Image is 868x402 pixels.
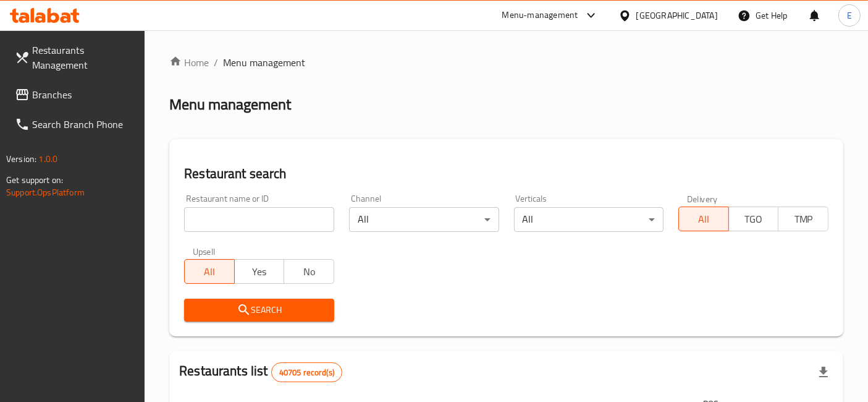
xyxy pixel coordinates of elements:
button: No [284,259,334,284]
span: Version: [6,151,36,167]
span: Branches [32,87,135,102]
div: Menu-management [502,8,578,23]
input: Search for restaurant name or ID.. [184,207,334,232]
nav: breadcrumb [169,55,843,70]
button: All [678,207,729,231]
div: [GEOGRAPHIC_DATA] [636,9,718,22]
div: All [514,207,664,232]
span: No [289,263,329,281]
span: Yes [240,263,280,281]
div: Export file [809,357,838,387]
h2: Menu management [169,95,291,114]
h2: Restaurants list [179,362,342,382]
button: All [184,259,235,284]
button: Search [184,299,334,322]
button: Yes [234,259,285,284]
li: / [214,55,218,70]
span: Restaurants Management [32,43,135,72]
span: 1.0.0 [38,151,57,167]
span: Get support on: [6,172,63,188]
span: Search Branch Phone [32,117,135,132]
a: Home [169,55,209,70]
button: TMP [778,207,828,231]
span: TGO [734,210,774,228]
label: Delivery [687,194,718,203]
a: Search Branch Phone [5,109,145,139]
span: All [684,210,724,228]
span: All [190,263,230,281]
span: 40705 record(s) [272,367,342,378]
span: E [847,9,852,22]
a: Restaurants Management [5,35,145,80]
span: TMP [783,210,824,228]
button: TGO [728,207,779,231]
label: Upsell [193,247,216,255]
span: Menu management [223,55,305,70]
h2: Restaurant search [184,165,828,183]
a: Branches [5,80,145,109]
span: Search [194,302,324,318]
div: All [349,207,499,232]
a: Support.OpsPlatform [6,184,85,200]
div: Total records count [271,362,342,382]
